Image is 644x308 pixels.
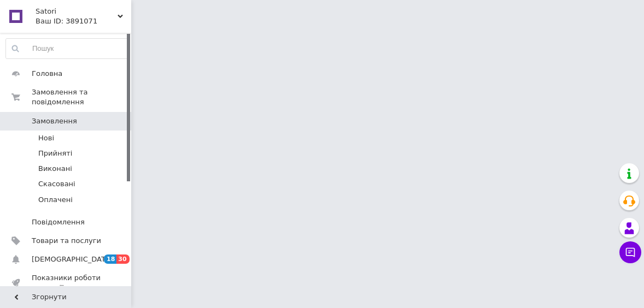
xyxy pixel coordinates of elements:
span: Виконані [38,164,72,174]
span: Товари та послуги [32,236,101,246]
span: 30 [116,254,129,264]
span: Нові [38,133,54,143]
span: Показники роботи компанії [32,273,101,293]
input: Пошук [6,39,128,58]
span: Головна [32,69,62,79]
span: Повідомлення [32,217,85,227]
span: Замовлення та повідомлення [32,87,131,107]
span: Оплачені [38,195,73,205]
div: Ваш ID: 3891071 [36,16,131,26]
button: Чат з покупцем [619,241,641,263]
span: Замовлення [32,116,77,126]
span: [DEMOGRAPHIC_DATA] [32,254,113,264]
span: Прийняті [38,149,72,158]
span: Satori [36,7,118,16]
span: 18 [104,254,116,264]
span: Скасовані [38,179,75,189]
